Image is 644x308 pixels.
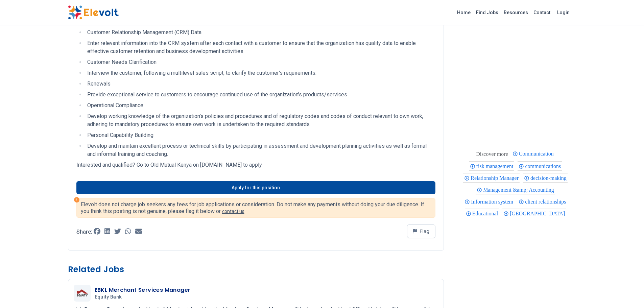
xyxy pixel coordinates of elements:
a: Login [553,6,574,19]
span: [GEOGRAPHIC_DATA] [510,211,567,216]
div: communications [518,161,562,171]
a: Resources [501,7,531,18]
div: Information system [463,197,514,206]
a: Home [454,7,473,18]
a: Find Jobs [473,7,501,18]
li: Interview the customer, following a multilevel sales script, to clarify the customer's requirements. [85,69,435,77]
h3: EBKL Merchant Services Manager [95,286,191,294]
span: Communication [519,151,556,157]
p: Interested and qualified? Go to Old Mutual Kenya on [DOMAIN_NAME] to apply [76,161,435,169]
li: Develop and maintain excellent process or technical skills by participating in assessment and dev... [85,142,435,158]
a: Contact [531,7,553,18]
div: Nairobi [502,209,566,218]
img: Elevolt [68,5,119,20]
li: Enter relevant information into the CRM system after each contact with a customer to ensure that ... [85,39,435,55]
div: Management &amp; Accounting [476,185,555,194]
div: decision-making [523,173,568,183]
li: Personal Capability Building [85,131,435,139]
span: communications [525,163,563,169]
span: decision-making [530,175,569,181]
div: client relationships [518,197,567,206]
p: Share: [76,229,92,235]
iframe: Chat Widget [610,276,644,308]
span: Information system [471,199,515,205]
span: Equity Bank [95,294,122,300]
button: Flag [407,224,435,238]
span: client relationships [525,199,568,205]
div: Educational [465,209,499,218]
span: Educational [472,211,500,216]
img: Equity Bank [75,288,89,298]
div: risk management [469,161,515,171]
li: Customer Relationship Management (CRM) Data [85,28,435,37]
span: risk management [476,163,516,169]
span: Relationship Manager [471,175,521,181]
iframe: Advertisement [455,33,576,128]
li: Renewals [85,80,435,88]
li: Develop working knowledge of the organization's policies and procedures and of regulatory codes a... [85,112,435,128]
a: Apply for this position [76,181,435,194]
div: These are topics related to the article that might interest you [476,149,508,159]
span: Management &amp; Accounting [483,187,556,193]
li: Provide exceptional service to customers to encourage continued use of the organization's product... [85,91,435,99]
p: Elevolt does not charge job seekers any fees for job applications or consideration. Do not make a... [81,201,431,215]
h3: Related Jobs [68,264,444,275]
a: contact us [222,209,244,214]
div: Relationship Manager [463,173,520,183]
li: Customer Needs Clarification [85,58,435,66]
div: Communication [511,149,555,158]
li: Operational Compliance [85,101,435,110]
